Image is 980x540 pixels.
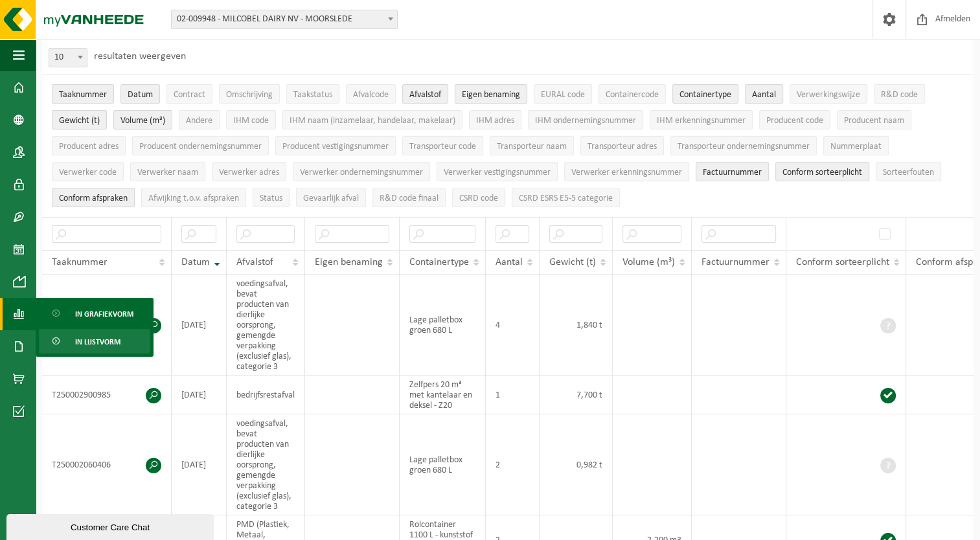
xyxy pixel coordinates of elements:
[42,376,172,414] td: T250002900985
[59,142,119,152] span: Producent adres
[75,302,133,326] span: In grafiekvorm
[120,84,160,104] button: DatumDatum: Activate to remove sorting
[172,414,227,515] td: [DATE]
[452,188,505,207] button: CSRD codeCSRD code: Activate to sort
[186,116,212,126] span: Andere
[42,275,172,376] td: T250002137109
[496,257,523,267] span: Aantal
[236,257,273,267] span: Afvalstof
[300,168,423,177] span: Verwerker ondernemingsnummer
[696,162,769,181] button: FactuurnummerFactuurnummer: Activate to sort
[39,301,150,326] a: In grafiekvorm
[752,90,776,100] span: Aantal
[796,257,889,267] span: Conform sorteerplicht
[49,49,87,67] span: 10
[703,168,762,177] span: Factuurnummer
[49,48,87,67] span: 10
[549,257,596,267] span: Gewicht (t)
[282,142,389,152] span: Producent vestigingsnummer
[490,136,574,155] button: Transporteur naamTransporteur naam: Activate to sort
[571,168,682,177] span: Verwerker erkenningsnummer
[837,110,911,129] button: Producent naamProducent naam: Activate to sort
[212,162,286,181] button: Verwerker adresVerwerker adres: Activate to sort
[52,257,108,267] span: Taaknummer
[745,84,783,104] button: AantalAantal: Activate to sort
[286,84,339,104] button: TaakstatusTaakstatus: Activate to sort
[437,162,558,181] button: Verwerker vestigingsnummerVerwerker vestigingsnummer: Activate to sort
[52,162,124,181] button: Verwerker codeVerwerker code: Activate to sort
[275,136,396,155] button: Producent vestigingsnummerProducent vestigingsnummer: Activate to sort
[52,110,107,129] button: Gewicht (t)Gewicht (t): Activate to sort
[166,84,212,104] button: ContractContract: Activate to sort
[59,168,117,177] span: Verwerker code
[6,512,216,540] iframe: chat widget
[219,168,279,177] span: Verwerker adres
[701,257,769,267] span: Factuurnummer
[315,257,383,267] span: Eigen benaming
[409,142,476,152] span: Transporteur code
[541,90,585,100] span: EURAL code
[790,84,867,104] button: VerwerkingswijzeVerwerkingswijze: Activate to sort
[402,136,483,155] button: Transporteur codeTransporteur code: Activate to sort
[120,116,165,126] span: Volume (m³)
[141,188,246,207] button: Afwijking t.o.v. afsprakenAfwijking t.o.v. afspraken: Activate to sort
[782,168,862,177] span: Conform sorteerplicht
[535,116,636,126] span: IHM ondernemingsnummer
[42,414,172,515] td: T250002060406
[486,414,540,515] td: 2
[679,90,731,100] span: Containertype
[400,376,486,414] td: Zelfpers 20 m³ met kantelaar en deksel - Z20
[497,142,567,152] span: Transporteur naam
[139,142,262,152] span: Producent ondernemingsnummer
[598,84,666,104] button: ContainercodeContainercode: Activate to sort
[823,136,889,155] button: NummerplaatNummerplaat: Activate to sort
[171,10,398,29] span: 02-009948 - MILCOBEL DAIRY NV - MOORSLEDE
[59,194,128,203] span: Conform afspraken
[94,51,186,62] label: resultaten weergeven
[290,116,455,126] span: IHM naam (inzamelaar, handelaar, makelaar)
[672,84,738,104] button: ContainertypeContainertype: Activate to sort
[540,414,613,515] td: 0,982 t
[540,275,613,376] td: 1,840 t
[622,257,675,267] span: Volume (m³)
[844,116,904,126] span: Producent naam
[219,84,280,104] button: OmschrijvingOmschrijving: Activate to sort
[519,194,613,203] span: CSRD ESRS E5-5 categorie
[459,194,498,203] span: CSRD code
[253,188,290,207] button: StatusStatus: Activate to sort
[874,84,925,104] button: R&D codeR&amp;D code: Activate to sort
[580,136,664,155] button: Transporteur adresTransporteur adres: Activate to sort
[409,90,441,100] span: Afvalstof
[444,168,551,177] span: Verwerker vestigingsnummer
[775,162,869,181] button: Conform sorteerplicht : Activate to sort
[148,194,239,203] span: Afwijking t.o.v. afspraken
[346,84,396,104] button: AfvalcodeAfvalcode: Activate to sort
[650,110,753,129] button: IHM erkenningsnummerIHM erkenningsnummer: Activate to sort
[233,116,269,126] span: IHM code
[400,414,486,515] td: Lage palletbox groen 680 L
[372,188,446,207] button: R&D code finaalR&amp;D code finaal: Activate to sort
[400,275,486,376] td: Lage palletbox groen 680 L
[462,90,520,100] span: Eigen benaming
[353,90,389,100] span: Afvalcode
[606,90,659,100] span: Containercode
[380,194,439,203] span: R&D code finaal
[402,84,448,104] button: AfvalstofAfvalstof: Activate to sort
[587,142,657,152] span: Transporteur adres
[876,162,941,181] button: SorteerfoutenSorteerfouten: Activate to sort
[512,188,620,207] button: CSRD ESRS E5-5 categorieCSRD ESRS E5-5 categorie: Activate to sort
[883,168,934,177] span: Sorteerfouten
[227,414,305,515] td: voedingsafval, bevat producten van dierlijke oorsprong, gemengde verpakking (exclusief glas), cat...
[128,90,153,100] span: Datum
[113,110,172,129] button: Volume (m³)Volume (m³): Activate to sort
[172,376,227,414] td: [DATE]
[227,275,305,376] td: voedingsafval, bevat producten van dierlijke oorsprong, gemengde verpakking (exclusief glas), cat...
[296,188,366,207] button: Gevaarlijk afval : Activate to sort
[227,376,305,414] td: bedrijfsrestafval
[797,90,860,100] span: Verwerkingswijze
[282,110,462,129] button: IHM naam (inzamelaar, handelaar, makelaar)IHM naam (inzamelaar, handelaar, makelaar): Activate to...
[303,194,359,203] span: Gevaarlijk afval
[759,110,830,129] button: Producent codeProducent code: Activate to sort
[181,257,210,267] span: Datum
